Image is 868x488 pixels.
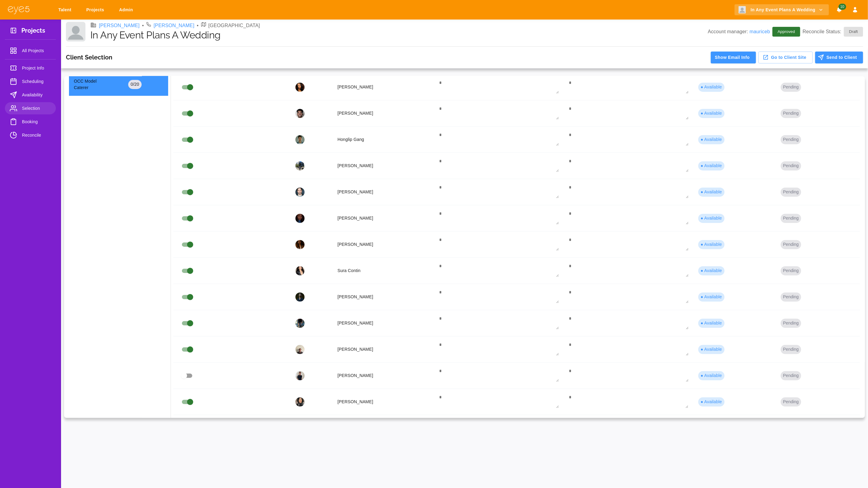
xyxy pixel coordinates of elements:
[295,214,305,223] img: profile_picture
[333,284,434,310] td: [PERSON_NAME]
[698,371,725,380] div: ● Available
[698,135,725,144] div: ● Available
[90,29,708,41] h1: In Any Event Plans A Wedding
[295,135,305,144] img: profile_picture
[781,371,801,380] button: Pending
[197,22,199,29] li: •
[758,52,813,63] button: Go to Client Site
[333,310,434,336] td: [PERSON_NAME]
[54,4,78,16] a: Talent
[21,27,45,36] h3: Projects
[333,415,434,441] td: [PERSON_NAME]
[750,29,770,34] a: mauriceb
[698,83,725,92] div: ● Available
[739,6,746,13] img: Client logo
[22,131,51,139] span: Reconcile
[22,78,51,85] span: Scheduling
[781,83,801,92] button: Pending
[22,105,51,112] span: Selection
[333,389,434,415] td: [PERSON_NAME]
[698,240,725,249] div: ● Available
[698,319,725,328] div: ● Available
[735,4,829,16] button: In Any Event Plans A Wedding
[333,100,434,127] td: [PERSON_NAME]
[838,4,846,10] span: 10
[66,54,112,61] h3: Client Selection
[22,64,51,72] span: Project Info
[5,75,56,88] a: Scheduling
[774,29,799,35] span: Approved
[781,188,801,197] button: Pending
[333,127,434,153] td: Honglip Gang
[834,4,845,16] button: Notifications
[781,345,801,354] button: Pending
[22,47,51,54] span: All Projects
[208,22,260,29] p: [GEOGRAPHIC_DATA]
[5,102,56,114] a: Selection
[5,129,56,141] a: Reconcile
[333,363,434,389] td: [PERSON_NAME]
[781,397,801,407] button: Pending
[7,5,30,14] img: eye5
[295,397,305,407] img: profile_picture
[295,240,305,249] img: profile_picture
[781,319,801,328] button: Pending
[698,397,725,407] div: ● Available
[781,292,801,302] button: Pending
[295,266,305,275] img: profile_picture
[66,22,85,41] img: Client logo
[333,153,434,179] td: [PERSON_NAME]
[815,52,863,63] button: Send to Client
[295,109,305,118] img: profile_picture
[781,240,801,249] button: Pending
[781,135,801,144] button: Pending
[698,188,725,197] div: ● Available
[845,29,862,35] span: Draft
[711,52,756,63] button: Show Email Info
[333,336,434,363] td: [PERSON_NAME]
[781,266,801,275] button: Pending
[82,4,110,16] a: Projects
[154,22,194,29] a: [PERSON_NAME]
[781,214,801,223] button: Pending
[781,109,801,118] button: Pending
[333,179,434,205] td: [PERSON_NAME]
[115,4,139,16] a: Admin
[698,266,725,275] div: ● Available
[333,231,434,258] td: [PERSON_NAME]
[803,27,863,37] p: Reconcile Status:
[5,116,56,128] a: Booking
[698,292,725,302] div: ● Available
[22,118,51,125] span: Booking
[698,109,725,118] div: ● Available
[333,74,434,100] td: [PERSON_NAME]
[333,205,434,231] td: [PERSON_NAME]
[142,22,144,29] li: •
[295,188,305,197] img: profile_picture
[295,161,305,170] img: profile_picture
[69,73,102,96] td: OCC Model Caterer
[698,161,725,170] div: ● Available
[333,258,434,284] td: Sura Contin
[99,22,140,29] a: [PERSON_NAME]
[295,292,305,302] img: profile_picture
[708,28,770,35] p: Account manager:
[5,62,56,74] a: Project Info
[295,319,305,328] img: profile_picture
[698,214,725,223] div: ● Available
[22,91,51,99] span: Availability
[698,345,725,354] div: ● Available
[5,45,56,57] a: All Projects
[295,371,305,380] img: profile_picture
[781,161,801,170] button: Pending
[128,80,142,89] div: 0 / 20
[295,345,305,354] img: profile_picture
[5,89,56,101] a: Availability
[295,83,305,92] img: profile_picture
